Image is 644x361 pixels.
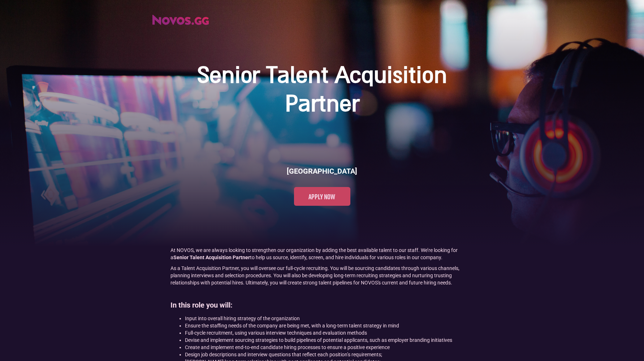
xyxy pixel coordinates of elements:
li: Ensure the staffing needs of the company are being met, with a long-term talent strategy in mind [185,322,474,329]
h6: [GEOGRAPHIC_DATA] [287,166,357,176]
a: Apply now [294,187,350,206]
strong: In this role you will: [170,301,233,309]
li: Create and implement end-to-end candidate hiring processes to ensure a positive experience [185,344,474,351]
p: At NOVOS, we are always looking to strengthen our organization by adding the best available talen... [170,247,474,261]
p: As a Talent Acquisition Partner, you will oversee our full-cycle recruiting. You will be sourcing... [170,265,474,286]
li: Devise and implement sourcing strategies to build pipelines of potential applicants, such as empl... [185,336,474,344]
li: Design job descriptions and interview questions that reflect each position’s requirements; [185,351,474,358]
h1: Senior Talent Acquisition Partner [178,62,467,119]
strong: Senior Talent Acquisition Partner [173,255,250,260]
li: Full-cycle recruitment, using various interview techniques and evaluation methods [185,329,474,336]
li: Input into overall hiring strategy of the organization [185,315,474,322]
